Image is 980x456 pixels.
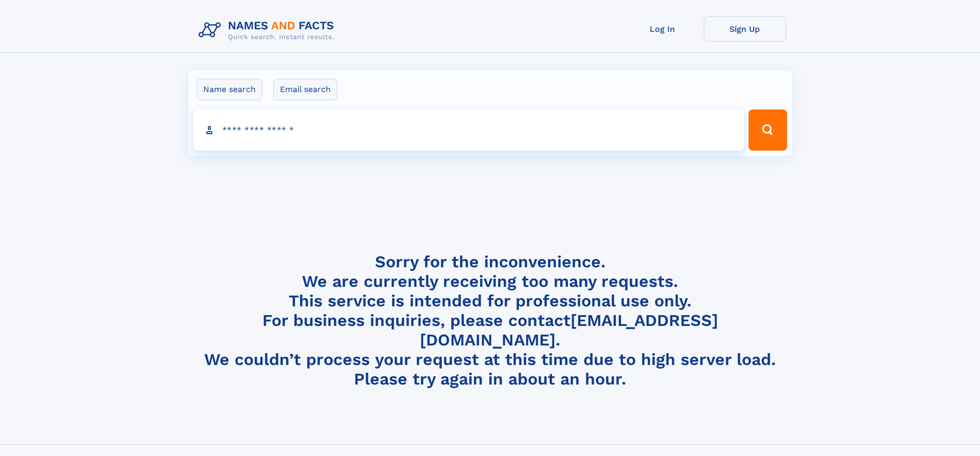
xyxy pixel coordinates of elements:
[193,110,744,151] input: search input
[273,79,337,100] label: Email search
[420,311,718,350] a: [EMAIL_ADDRESS][DOMAIN_NAME]
[194,16,343,44] img: Logo Names and Facts
[197,79,262,100] label: Name search
[749,110,787,151] button: Search Button
[621,16,704,42] a: Log In
[704,16,786,42] a: Sign Up
[194,252,786,389] h4: Sorry for the inconvenience. We are currently receiving too many requests. This service is intend...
